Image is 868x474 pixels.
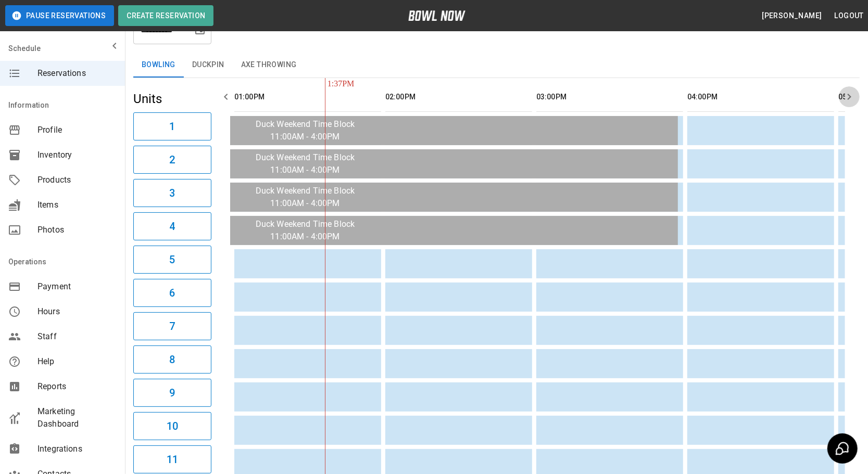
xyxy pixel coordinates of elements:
[233,53,305,78] button: Axe Throwing
[133,345,211,374] button: 8
[133,53,860,78] div: inventory tabs
[133,91,211,107] h5: Units
[133,246,211,274] button: 5
[37,124,117,136] span: Profile
[133,279,211,307] button: 6
[37,405,117,430] span: Marketing Dashboard
[37,174,117,186] span: Products
[37,280,117,293] span: Payment
[169,318,175,335] h6: 7
[325,79,328,88] span: 1:37PM
[133,412,211,440] button: 10
[37,199,117,211] span: Items
[169,351,175,368] h6: 8
[169,385,175,401] h6: 9
[234,82,381,112] th: 01:00PM
[37,305,117,318] span: Hours
[184,53,233,78] button: Duckpin
[118,5,213,26] button: Create Reservation
[169,285,175,301] h6: 6
[37,67,117,80] span: Reservations
[169,218,175,235] h6: 4
[37,443,117,455] span: Integrations
[133,179,211,207] button: 3
[385,82,532,112] th: 02:00PM
[133,212,211,240] button: 4
[169,151,175,168] h6: 2
[37,380,117,393] span: Reports
[133,53,184,78] button: Bowling
[37,330,117,343] span: Staff
[37,224,117,236] span: Photos
[169,251,175,268] h6: 5
[37,355,117,368] span: Help
[169,185,175,201] h6: 3
[133,312,211,340] button: 7
[133,379,211,407] button: 9
[167,451,178,468] h6: 11
[37,149,117,161] span: Inventory
[169,118,175,135] h6: 1
[133,112,211,140] button: 1
[167,418,178,434] h6: 10
[758,6,826,25] button: [PERSON_NAME]
[831,6,868,25] button: Logout
[408,10,466,21] img: logo
[5,5,114,26] button: Pause Reservations
[133,445,211,473] button: 11
[133,146,211,174] button: 2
